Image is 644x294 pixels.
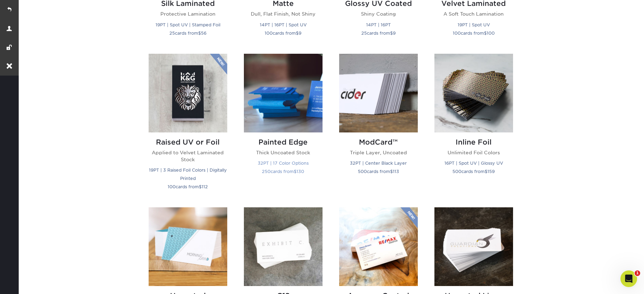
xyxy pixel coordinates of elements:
small: cards from [169,31,206,36]
img: New Product [210,54,227,75]
img: Uncoated Linen Business Cards [434,207,513,286]
h2: Raised UV or Foil [149,138,227,146]
span: 100 [453,31,461,36]
small: 19PT | Spot UV | Stamped Foil [156,22,220,27]
a: Painted Edge Business Cards Painted Edge Thick Uncoated Stock 32PT | 17 Color Options 250cards fr... [244,54,323,199]
small: cards from [452,169,495,174]
img: Painted Edge Business Cards [244,54,323,132]
h2: ModCard™ [339,138,418,146]
a: Raised UV or Foil Business Cards Raised UV or Foil Applied to Velvet Laminated Stock 19PT | 3 Rai... [149,54,227,199]
small: cards from [168,184,208,189]
span: 1 [635,270,640,276]
span: 9 [299,31,301,36]
p: Shiny Coating [339,10,418,17]
span: $ [390,169,393,174]
h2: Painted Edge [244,138,323,146]
span: $ [484,31,487,36]
span: $ [199,184,202,189]
span: 130 [297,169,304,174]
p: Dull, Flat Finish, Not Shiny [244,10,323,17]
p: A Soft Touch Lamination [434,10,513,17]
small: 32PT | 17 Color Options [258,161,309,166]
span: 56 [201,31,206,36]
img: ModCard™ Business Cards [339,54,418,132]
a: Inline Foil Business Cards Inline Foil Unlimited Foil Colors 16PT | Spot UV | Glossy UV 500cards ... [434,54,513,199]
small: cards from [262,169,304,174]
img: Inline Foil Business Cards [434,54,513,132]
span: $ [198,31,201,36]
small: cards from [265,31,301,36]
small: 14PT | 16PT [366,22,391,27]
img: C1S Business Cards [244,207,323,286]
span: 100 [168,184,176,189]
span: $ [296,31,299,36]
span: 9 [393,31,396,36]
span: 100 [265,31,273,36]
span: 112 [202,184,208,189]
span: 500 [452,169,461,174]
p: Unlimited Foil Colors [434,149,513,156]
span: 100 [487,31,495,36]
img: Uncoated Business Cards [149,207,227,286]
small: 19PT | 3 Raised Foil Colors | Digitally Printed [149,167,227,181]
span: 113 [393,169,399,174]
small: 16PT | Spot UV | Glossy UV [444,161,503,166]
small: cards from [453,31,495,36]
small: 14PT | 16PT | Spot UV [260,22,307,27]
p: Protective Lamination [149,10,227,17]
span: $ [485,169,487,174]
span: 25 [361,31,367,36]
span: 159 [487,169,495,174]
span: 25 [169,31,175,36]
img: Raised UV or Foil Business Cards [149,54,227,132]
span: $ [390,31,393,36]
img: New Product [400,207,418,228]
span: $ [294,169,297,174]
span: 250 [262,169,271,174]
p: Triple Layer, Uncoated [339,149,418,156]
p: Thick Uncoated Stock [244,149,323,156]
p: Applied to Velvet Laminated Stock [149,149,227,163]
small: cards from [358,169,399,174]
span: 500 [358,169,367,174]
h2: Inline Foil [434,138,513,146]
small: cards from [361,31,396,36]
iframe: Intercom live chat [620,270,637,287]
img: Aqueous Coated Business Cards [339,207,418,286]
a: ModCard™ Business Cards ModCard™ Triple Layer, Uncoated 32PT | Center Black Layer 500cards from$113 [339,54,418,199]
small: 19PT | Spot UV [458,22,490,27]
small: 32PT | Center Black Layer [350,161,407,166]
